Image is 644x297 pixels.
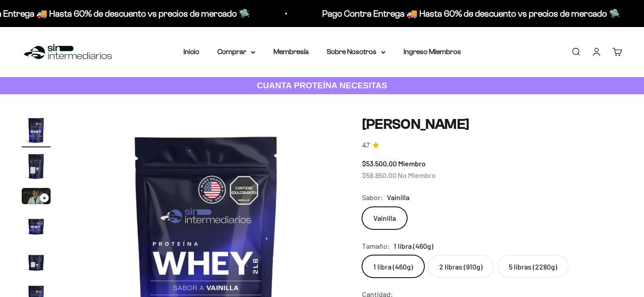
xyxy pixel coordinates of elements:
[362,116,622,133] h1: [PERSON_NAME]
[273,48,309,55] a: Membresía
[217,46,255,58] summary: Comprar
[362,141,370,151] span: 4.7
[362,240,390,252] legend: Tamaño:
[387,192,409,203] span: Vainilla
[362,159,397,168] span: $53.500,00
[22,116,51,147] button: Ir al artículo 1
[398,171,436,179] span: No Miembro
[300,6,597,21] p: Pago Contra Entrega 🚚 Hasta 60% de descuento vs precios de mercado 🛸
[394,240,433,252] span: 1 libra (460g)
[22,247,51,279] button: Ir al artículo 5
[22,116,51,145] img: Proteína Whey - Vainilla
[362,141,622,151] a: 4.74.7 de 5.0 estrellas
[257,81,387,90] strong: CUANTA PROTEÍNA NECESITAS
[183,48,199,55] a: Inicio
[398,159,426,168] span: Miembro
[22,152,51,183] button: Ir al artículo 2
[22,247,51,276] img: Proteína Whey - Vainilla
[327,46,385,58] summary: Sobre Nosotros
[22,188,51,207] button: Ir al artículo 3
[362,171,396,179] span: $58.850,00
[404,48,461,55] a: Ingreso Miembros
[22,211,51,240] img: Proteína Whey - Vainilla
[22,211,51,243] button: Ir al artículo 4
[362,192,383,203] legend: Sabor:
[22,152,51,181] img: Proteína Whey - Vainilla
